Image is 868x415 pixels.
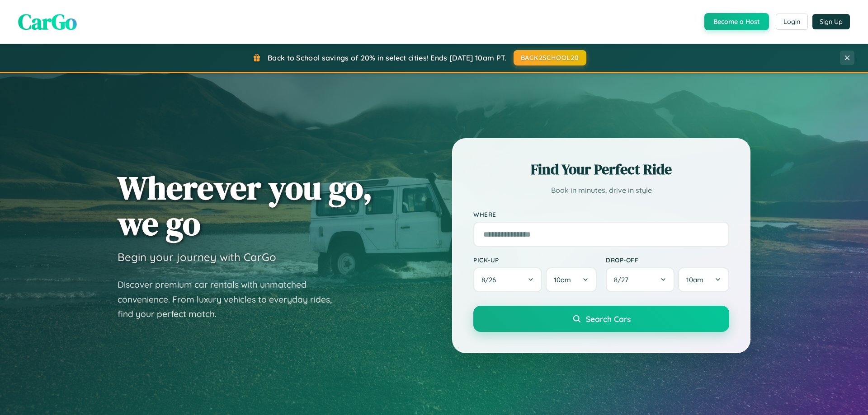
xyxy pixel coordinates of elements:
span: Back to School savings of 20% in select cities! Ends [DATE] 10am PT. [268,53,506,62]
button: Login [776,14,808,30]
span: Search Cars [586,314,631,324]
p: Book in minutes, drive in style [473,184,729,197]
button: 10am [546,267,597,292]
button: Become a Host [704,13,769,30]
span: 8 / 27 [614,275,633,284]
span: CarGo [18,7,77,37]
label: Pick-up [473,256,597,264]
span: 10am [554,275,571,284]
p: Discover premium car rentals with unmatched convenience. From luxury vehicles to everyday rides, ... [118,277,344,322]
button: 8/26 [473,267,542,292]
span: 8 / 26 [481,275,500,284]
button: 8/27 [606,267,675,292]
button: Sign Up [812,14,850,29]
h1: Wherever you go, we go [118,170,373,241]
button: BACK2SCHOOL20 [514,50,586,65]
h2: Find Your Perfect Ride [473,159,729,179]
label: Drop-off [606,256,729,264]
label: Where [473,210,729,218]
button: 10am [678,267,729,292]
button: Search Cars [473,306,729,332]
span: 10am [686,275,703,284]
h3: Begin your journey with CarGo [118,250,276,264]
